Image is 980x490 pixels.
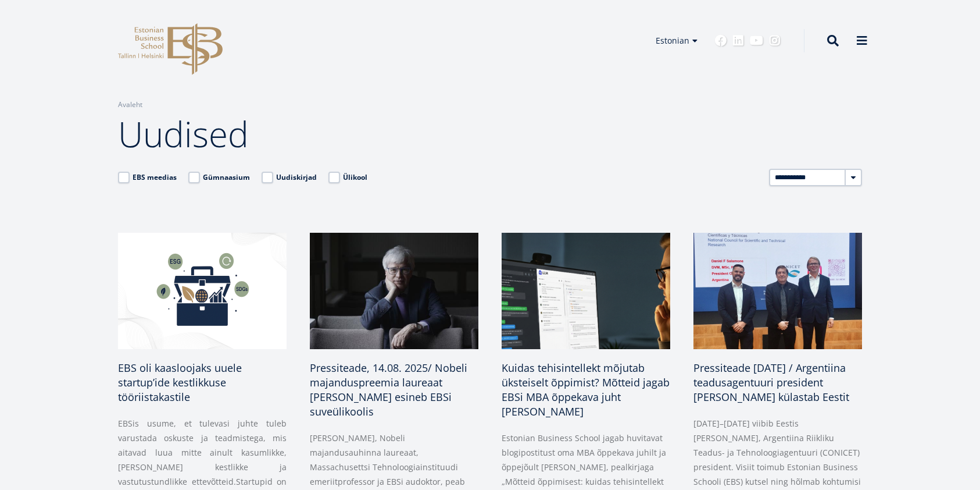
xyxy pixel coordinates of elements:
a: Linkedin [732,35,744,47]
label: Uudiskirjad [262,172,317,183]
img: a [502,233,670,349]
a: Instagram [769,35,781,47]
label: Ülikool [328,172,367,183]
img: Startup toolkit image [118,233,287,349]
span: Pressiteade, 14.08. 2025/ Nobeli majanduspreemia laureaat [PERSON_NAME] esineb EBSi suveülikoolis [310,361,467,418]
a: Avaleht [118,99,142,111]
label: Gümnaasium [188,172,250,183]
b: EBSis usume, et tulevasi juhte tuleb varustada oskuste ja teadmistega, mis aitavad luua mitte ain... [118,418,287,487]
label: EBS meedias [118,172,177,183]
span: EBS oli kaasloojaks uuele startup’ide kestlikkuse tööriistakastile [118,361,242,404]
img: a [310,233,478,349]
span: Pressiteade [DATE] / Argentiina teadusagentuuri president [PERSON_NAME] külastab Eestit [693,361,849,404]
span: Kuidas tehisintellekt mõjutab üksteiselt õppimist? Mõtteid jagab EBSi MBA õppekava juht [PERSON_N... [502,361,670,418]
a: Youtube [750,35,763,47]
h1: Uudised [118,111,862,157]
a: Facebook [715,35,727,47]
img: OG: IMAGE Daniel Salamone visit [693,233,862,349]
